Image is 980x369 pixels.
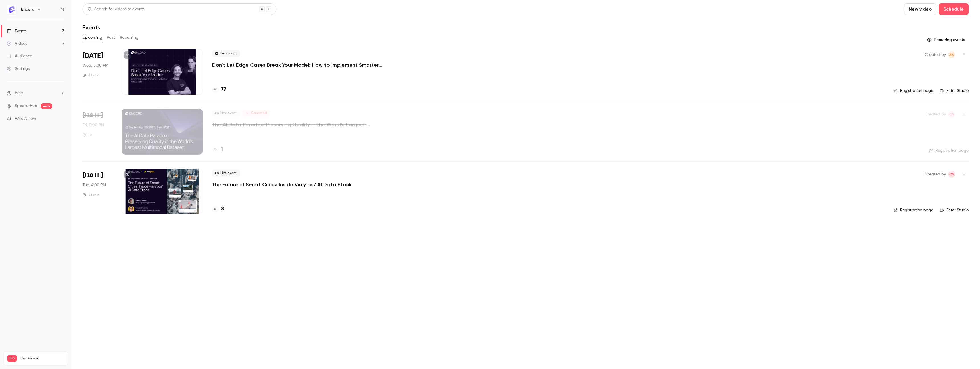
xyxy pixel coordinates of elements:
div: Sep 26 Fri, 5:00 PM (Europe/London) [83,109,113,154]
span: Annabel Benjamin [948,51,955,58]
span: Fri, 5:00 PM [83,122,104,128]
h4: 77 [221,86,226,94]
a: Registration page [894,88,933,94]
span: Wed, 5:00 PM [83,63,108,68]
a: 1 [212,146,223,153]
span: Plan usage [20,356,64,361]
div: 1 h [83,133,92,137]
h6: Encord [21,7,34,12]
span: [DATE] [83,171,103,180]
a: SpeakerHub [15,103,37,109]
span: Pro [7,355,17,362]
div: Sep 30 Tue, 4:00 PM (Europe/London) [83,169,113,214]
span: CN [949,171,954,178]
button: Recurring events [924,35,969,44]
button: Upcoming [83,33,102,42]
span: Tue, 4:00 PM [83,182,106,188]
iframe: Noticeable Trigger [58,116,64,121]
a: 8 [212,205,224,213]
span: AB [949,51,954,58]
div: Videos [7,41,27,46]
button: New video [904,3,936,15]
button: Recurring [120,33,139,42]
span: Chloe Noble [948,171,955,178]
button: Schedule [939,3,969,15]
div: Events [7,28,26,34]
a: The Future of Smart Cities: Inside Vialytics' AI Data Stack [212,181,352,188]
button: Past [107,33,115,42]
span: [DATE] [83,51,103,60]
span: CN [949,111,954,118]
span: [DATE] [83,111,103,120]
a: The AI Data Paradox: Preserving Quality in the World's Largest Multimodal Dataset [212,121,383,128]
span: Canceled [242,110,270,117]
h1: Events [83,24,100,31]
span: Help [15,90,23,96]
img: Encord [7,5,16,14]
a: Registration page [929,148,969,153]
div: Settings [7,66,30,72]
div: 45 min [83,73,99,78]
span: Live event [212,50,240,57]
a: Enter Studio [940,207,969,213]
h4: 1 [221,146,223,153]
span: Live event [212,110,240,117]
div: Search for videos or events [87,6,144,12]
span: What's new [15,116,36,122]
li: help-dropdown-opener [7,90,64,96]
a: Registration page [894,207,933,213]
h4: 8 [221,205,224,213]
a: Don’t Let Edge Cases Break Your Model: How to Implement Smarter Evaluation for CV Data [212,62,383,68]
div: 45 min [83,192,99,197]
span: new [41,103,52,109]
a: Enter Studio [940,88,969,94]
span: Created by [925,111,946,118]
a: 77 [212,86,226,94]
div: Audience [7,53,32,59]
span: Created by [925,51,946,58]
span: Chloe Noble [948,111,955,118]
span: Live event [212,170,240,177]
div: Sep 24 Wed, 5:00 PM (Europe/London) [83,49,113,95]
span: Created by [925,171,946,178]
